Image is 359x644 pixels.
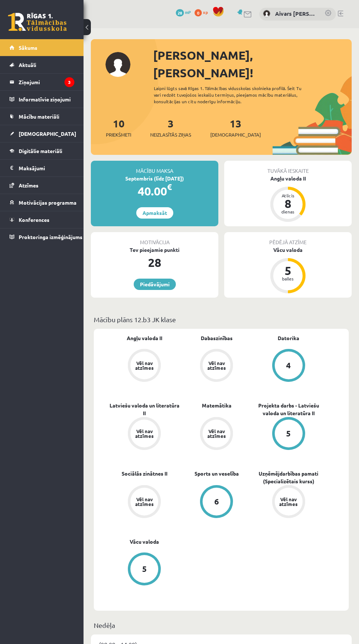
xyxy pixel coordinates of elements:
a: Dabaszinības [201,334,233,342]
div: 6 [214,498,219,506]
a: Latviešu valoda un literatūra II [108,402,181,417]
a: 3Neizlasītās ziņas [150,117,191,138]
div: Vēl nav atzīmes [278,497,299,506]
img: Aivars Jānis Tebernieks [263,10,270,17]
div: Vēl nav atzīmes [206,361,227,370]
span: Motivācijas programma [19,199,77,206]
a: Vēl nav atzīmes [181,349,253,383]
a: Angļu valoda II [127,334,162,342]
a: 10Priekšmeti [106,117,131,138]
span: Atzīmes [19,182,38,189]
a: Sākums [10,39,74,56]
div: dienas [277,209,299,214]
span: Aktuāli [19,62,36,68]
span: Priekšmeti [106,131,131,138]
a: 5 [108,552,181,587]
span: 28 [176,9,184,16]
a: Vēl nav atzīmes [181,417,253,451]
div: 5 [277,265,299,276]
span: [DEMOGRAPHIC_DATA] [19,130,76,137]
div: Vēl nav atzīmes [134,361,155,370]
i: 3 [64,77,74,87]
span: 0 [195,9,202,16]
legend: Maksājumi [19,160,74,176]
a: Maksājumi [10,160,74,176]
a: 13[DEMOGRAPHIC_DATA] [210,117,261,138]
a: Angļu valoda II Atlicis 8 dienas [224,175,352,223]
div: 5 [286,429,291,438]
a: Piedāvājumi [134,279,176,290]
span: Digitālie materiāli [19,148,62,154]
a: Vēl nav atzīmes [252,485,325,520]
div: 5 [142,565,147,573]
div: Atlicis [277,193,299,198]
span: Sākums [19,44,37,51]
a: Vācu valoda [130,538,159,546]
a: Ziņojumi3 [10,74,74,90]
a: Sociālās zinātnes II [122,470,167,477]
div: Tev pieejamie punkti [91,246,218,254]
div: Angļu valoda II [224,175,352,182]
span: [DEMOGRAPHIC_DATA] [210,131,261,138]
div: 4 [286,361,291,369]
p: Nedēļa [94,620,349,630]
div: Vēl nav atzīmes [134,497,155,506]
legend: Informatīvie ziņojumi [19,91,74,108]
a: Aktuāli [10,56,74,73]
a: Proktoringa izmēģinājums [10,228,74,245]
span: mP [185,9,191,15]
p: Mācību plāns 12.b3 JK klase [94,314,349,324]
a: [DEMOGRAPHIC_DATA] [10,125,74,142]
a: 6 [181,485,253,520]
div: [PERSON_NAME], [PERSON_NAME]! [153,46,352,82]
a: Uzņēmējdarbības pamati (Specializētais kurss) [252,470,325,485]
a: Vācu valoda 5 balles [224,246,352,294]
a: Aivars [PERSON_NAME] [275,10,317,18]
a: Informatīvie ziņojumi [10,91,74,108]
div: Septembris (līdz [DATE]) [91,175,218,182]
a: Atzīmes [10,177,74,194]
div: Vēl nav atzīmes [134,429,155,438]
a: Rīgas 1. Tālmācības vidusskola [8,13,67,31]
a: Vēl nav atzīmes [108,349,181,383]
div: Mācību maksa [91,161,218,175]
div: Vācu valoda [224,246,352,254]
div: balles [277,276,299,281]
span: Proktoringa izmēģinājums [19,234,82,240]
div: 28 [91,254,218,271]
span: xp [203,9,208,15]
legend: Ziņojumi [19,74,74,90]
div: Tuvākā ieskaite [224,161,352,175]
a: Vēl nav atzīmes [108,485,181,520]
a: 5 [252,417,325,451]
a: Digitālie materiāli [10,142,74,159]
a: 0 xp [195,9,211,15]
a: 4 [252,349,325,383]
a: Mācību materiāli [10,108,74,125]
a: Sports un veselība [195,470,239,477]
div: Motivācija [91,232,218,246]
div: Vēl nav atzīmes [206,429,227,438]
span: Konferences [19,216,49,223]
a: Datorika [278,334,299,342]
span: Mācību materiāli [19,113,59,120]
div: 8 [277,198,299,209]
span: € [167,182,172,192]
a: Matemātika [202,402,232,409]
span: Neizlasītās ziņas [150,131,191,138]
a: Projekta darbs - Latviešu valoda un literatūra II [252,402,325,417]
div: Pēdējā atzīme [224,232,352,246]
a: Motivācijas programma [10,194,74,211]
a: 28 mP [176,9,191,15]
a: Apmaksāt [136,207,173,219]
div: Laipni lūgts savā Rīgas 1. Tālmācības vidusskolas skolnieka profilā. Šeit Tu vari redzēt tuvojošo... [154,85,310,105]
div: 40.00 [91,182,218,200]
a: Vēl nav atzīmes [108,417,181,451]
a: Konferences [10,211,74,228]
